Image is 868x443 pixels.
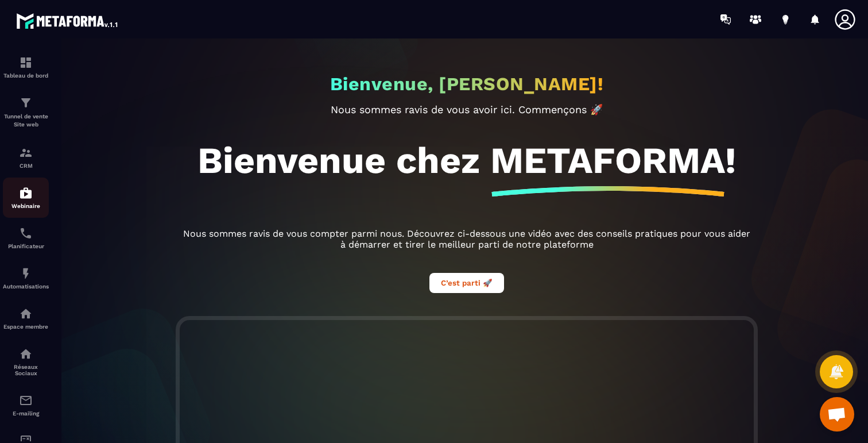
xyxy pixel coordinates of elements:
h2: Bienvenue, [PERSON_NAME]! [330,73,604,95]
p: CRM [3,163,49,169]
button: C’est parti 🚀 [429,273,504,293]
p: Espace membre [3,323,49,330]
img: email [19,394,33,407]
p: Nous sommes ravis de vous compter parmi nous. Découvrez ci-dessous une vidéo avec des conseils pr... [180,228,754,250]
a: automationsautomationsAutomatisations [3,258,49,298]
p: Automatisations [3,283,49,290]
img: logo [16,10,119,31]
a: social-networksocial-networkRéseaux Sociaux [3,338,49,385]
a: C’est parti 🚀 [429,277,504,288]
a: formationformationCRM [3,137,49,178]
p: Tableau de bord [3,72,49,79]
a: emailemailE-mailing [3,385,49,425]
p: Tunnel de vente Site web [3,113,49,129]
p: Réseaux Sociaux [3,364,49,376]
img: formation [19,96,33,110]
img: social-network [19,347,33,361]
p: Planificateur [3,243,49,249]
a: schedulerschedulerPlanificateur [3,218,49,258]
p: Nous sommes ravis de vous avoir ici. Commençons 🚀 [180,103,754,115]
img: automations [19,267,33,280]
p: Webinaire [3,203,49,209]
a: formationformationTunnel de vente Site web [3,87,49,137]
p: E-mailing [3,410,49,417]
img: scheduler [19,226,33,240]
a: automationsautomationsEspace membre [3,298,49,338]
div: Ouvrir le chat [820,397,854,432]
img: automations [19,186,33,200]
img: formation [19,146,33,160]
a: formationformationTableau de bord [3,47,49,87]
h1: Bienvenue chez METAFORMA! [197,138,736,182]
img: automations [19,307,33,321]
a: automationsautomationsWebinaire [3,178,49,218]
img: formation [19,56,33,70]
